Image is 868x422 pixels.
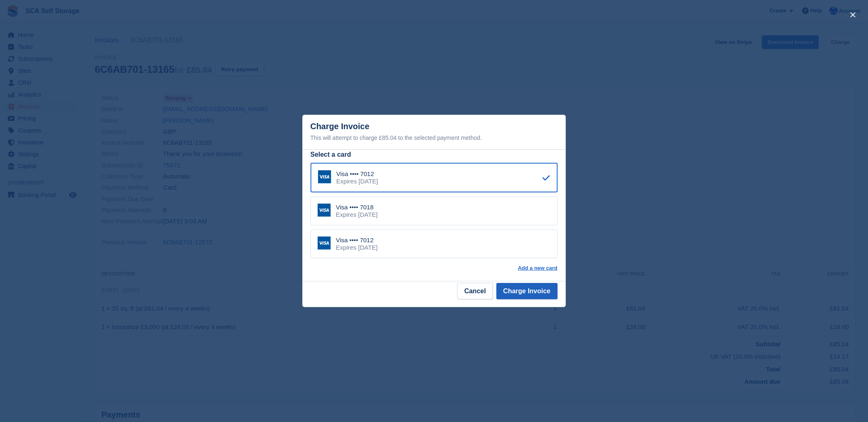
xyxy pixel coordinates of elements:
[336,237,378,244] div: Visa •••• 7012
[311,150,558,160] div: Select a card
[336,244,378,251] div: Expires [DATE]
[336,204,378,211] div: Visa •••• 7018
[311,133,558,143] div: This will attempt to charge £85.04 to the selected payment method.
[318,170,331,183] img: Visa Logo
[311,122,558,143] div: Charge Invoice
[337,170,378,178] div: Visa •••• 7012
[318,204,331,217] img: Visa Logo
[457,283,493,299] button: Cancel
[496,283,558,299] button: Charge Invoice
[318,237,331,250] img: Visa Logo
[336,211,378,218] div: Expires [DATE]
[847,8,860,21] button: close
[337,178,378,185] div: Expires [DATE]
[518,265,557,271] a: Add a new card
